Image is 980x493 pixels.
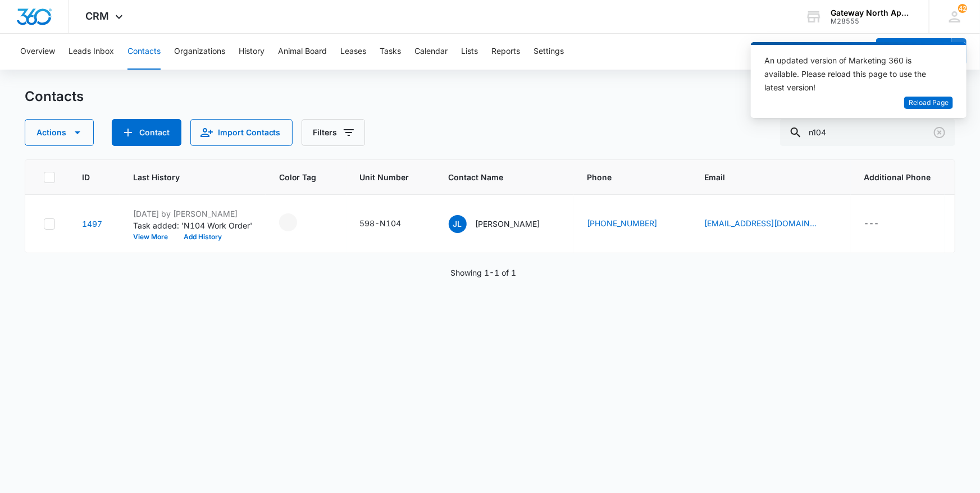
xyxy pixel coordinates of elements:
div: Unit Number - 598-N104 - Select to Edit Field [360,217,422,231]
a: [PHONE_NUMBER] [587,217,658,229]
div: --- [864,217,879,231]
span: Color Tag [279,171,317,183]
button: Filters [302,119,365,146]
button: Overview [20,34,55,70]
button: Settings [534,34,564,70]
button: Animal Board [278,34,327,70]
button: Add Contact [112,119,181,146]
span: JL [449,215,467,233]
button: Calendar [414,34,448,70]
button: Reports [491,34,520,70]
button: View More [133,234,176,240]
p: Showing 1-1 of 1 [450,267,516,279]
button: Actions [25,119,94,146]
button: Tasks [380,34,401,70]
a: [EMAIL_ADDRESS][DOMAIN_NAME] [705,217,817,229]
button: Clear [931,124,949,141]
span: Phone [587,171,662,183]
span: CRM [86,10,110,22]
span: Contact Name [449,171,544,183]
div: Contact Name - Janice LaPorte - Select to Edit Field [449,215,560,233]
div: Email - jlaporte54@yahoo.com - Select to Edit Field [705,217,837,231]
span: Last History [133,171,236,183]
button: Add History [176,234,230,240]
span: ID [82,171,90,183]
button: Import Contacts [190,119,293,146]
span: Email [705,171,821,183]
div: 598-N104 [360,217,402,229]
div: Additional Phone - - Select to Edit Field [864,217,900,231]
input: Search Contacts [780,119,955,146]
button: Reload Page [904,97,953,109]
span: Additional Phone [864,171,931,183]
div: - - Select to Edit Field [279,213,317,231]
span: 42 [958,4,967,13]
span: Unit Number [360,171,422,183]
button: Leads Inbox [69,34,114,70]
button: Add Contact [876,38,952,65]
p: [PERSON_NAME] [476,218,540,230]
button: History [239,34,265,70]
h1: Contacts [25,88,84,105]
div: notifications count [958,4,967,13]
a: Navigate to contact details page for Janice LaPorte [82,219,102,229]
div: An updated version of Marketing 360 is available. Please reload this page to use the latest version! [764,54,940,94]
div: account id [831,17,913,25]
button: Leases [340,34,366,70]
p: [DATE] by [PERSON_NAME] [133,208,252,220]
div: Phone - 760-217-3318 - Select to Edit Field [587,217,678,231]
span: Reload Page [909,98,949,108]
button: Contacts [127,34,161,70]
button: Lists [461,34,478,70]
p: Task added: 'N104 Work Order' [133,220,252,231]
div: account name [831,8,913,17]
button: Organizations [174,34,225,70]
